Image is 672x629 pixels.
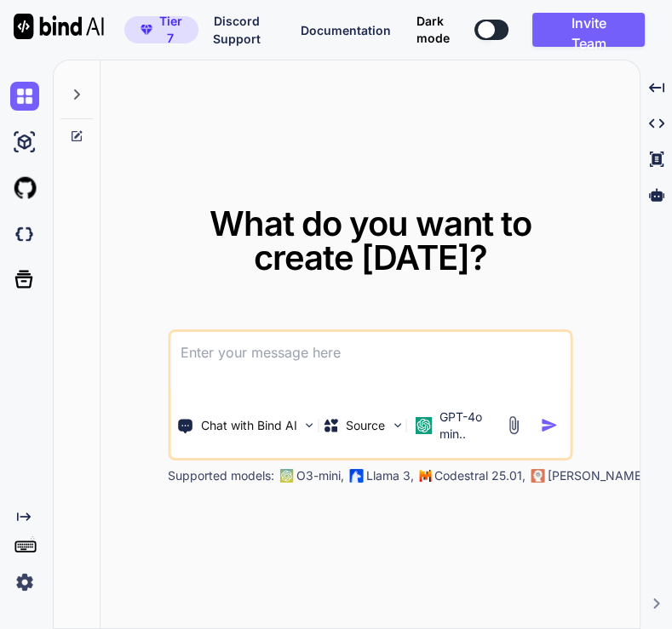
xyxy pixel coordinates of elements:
[10,82,39,111] img: chat
[416,13,468,47] span: Dark mode
[419,470,431,482] img: Mistral-AI
[213,14,261,46] span: Discord Support
[540,416,558,434] img: icon
[302,418,317,432] img: Pick Tools
[14,14,104,39] img: Bind AI
[416,417,433,434] img: GPT-4o mini
[346,417,385,434] p: Source
[434,467,526,484] p: Codestral 25.01,
[531,469,544,483] img: claude
[198,12,276,48] button: Discord Support
[296,467,344,484] p: O3-mini,
[210,203,531,278] span: What do you want to create [DATE]?
[503,415,523,435] img: attachment
[279,469,293,483] img: GPT-4
[141,25,152,35] img: premium
[349,469,363,483] img: Llama2
[10,568,39,597] img: settings
[124,16,198,43] button: premiumTier 7
[439,409,497,443] p: GPT-4o min..
[366,467,414,484] p: Llama 3,
[159,13,182,47] span: Tier 7
[10,220,39,249] img: darkCloudIdeIcon
[532,13,645,47] button: Invite Team
[201,417,297,434] p: Chat with Bind AI
[301,21,391,39] button: Documentation
[10,128,39,157] img: ai-studio
[168,467,274,484] p: Supported models:
[10,174,39,203] img: githubLight
[390,418,405,432] img: Pick Models
[301,23,391,37] span: Documentation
